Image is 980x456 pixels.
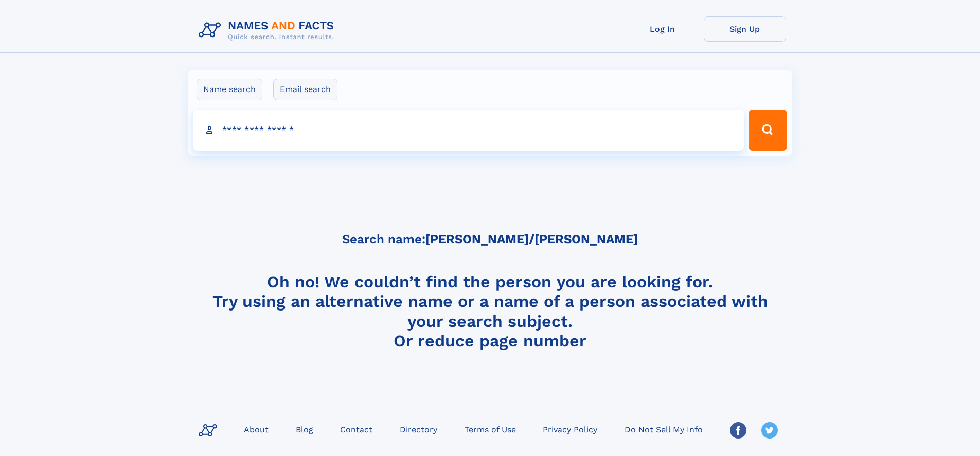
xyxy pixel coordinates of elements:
a: Blog [292,422,317,436]
img: Facebook [730,422,746,439]
a: Contact [336,422,377,436]
a: Do Not Sell My Info [620,422,707,436]
a: Directory [396,422,441,436]
button: Search Button [749,110,787,151]
a: Log In [621,16,704,42]
img: Twitter [761,422,778,439]
h4: Oh no! We couldn’t find the person you are looking for. Try using an alternative name or a name o... [194,272,786,350]
label: Email search [273,79,337,100]
img: Logo Names and Facts [194,16,343,44]
input: search input [193,110,744,151]
a: Privacy Policy [539,422,601,436]
h5: Search name: [342,232,638,246]
label: Name search [197,79,262,100]
a: About [240,422,273,436]
a: Terms of Use [460,422,520,436]
b: [PERSON_NAME]/[PERSON_NAME] [425,232,638,246]
a: Sign Up [704,16,786,42]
